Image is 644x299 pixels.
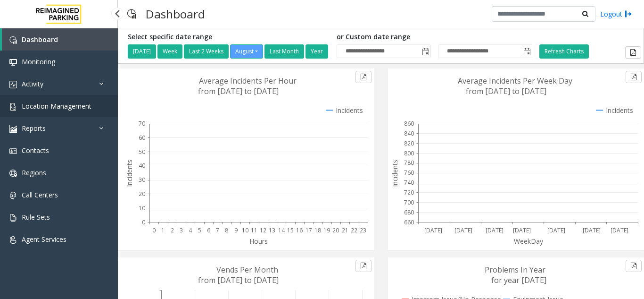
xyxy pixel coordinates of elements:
text: [DATE] [547,226,565,234]
span: Call Centers [22,190,58,199]
img: 'icon' [9,103,17,111]
span: Rule Sets [22,213,50,222]
text: 5 [198,226,201,234]
text: 50 [139,148,145,156]
text: from [DATE] to [DATE] [198,86,279,96]
img: 'icon' [9,192,17,199]
img: 'icon' [9,125,17,133]
text: 720 [404,188,414,196]
text: 18 [314,226,321,234]
text: 7 [216,226,219,234]
img: 'icon' [9,214,17,222]
a: Logout [600,9,632,19]
button: August [230,44,263,59]
span: Toggle popup [521,45,532,58]
button: [DATE] [128,44,156,59]
text: 60 [139,134,145,142]
h5: or Custom date range [337,33,532,41]
text: 9 [234,226,238,234]
text: 40 [139,162,145,170]
text: 800 [404,149,414,157]
text: 700 [404,198,414,206]
text: [DATE] [583,226,601,234]
text: 1 [161,226,165,234]
img: pageIcon [127,2,136,26]
span: Contacts [22,146,49,155]
text: Vends Per Month [216,265,278,275]
img: logout [625,9,632,19]
button: Export to pdf [626,71,642,83]
h3: Dashboard [141,2,210,26]
text: 22 [351,226,357,234]
text: 6 [207,226,210,234]
text: 12 [260,226,266,234]
text: 2 [171,226,174,234]
button: Week [157,44,182,59]
text: Incidents [125,160,134,187]
a: Dashboard [2,28,118,51]
button: Export to pdf [625,46,641,59]
text: 16 [296,226,303,234]
text: 10 [242,226,248,234]
text: 0 [152,226,156,234]
text: 660 [404,218,414,226]
text: 19 [323,226,330,234]
text: Average Incidents Per Hour [199,76,297,86]
text: 11 [251,226,257,234]
text: 0 [142,218,145,226]
text: 15 [287,226,294,234]
text: 70 [139,120,145,128]
button: Last 2 Weeks [184,44,229,59]
text: 30 [139,176,145,184]
text: 740 [404,179,414,187]
button: Year [305,44,328,59]
button: Last Month [264,44,304,59]
text: Problems In Year [485,265,545,275]
span: Regions [22,168,46,177]
text: [DATE] [424,226,442,234]
text: WeekDay [514,237,544,246]
text: 3 [180,226,183,234]
text: [DATE] [611,226,628,234]
text: 20 [139,190,145,198]
text: from [DATE] to [DATE] [198,275,279,285]
span: Location Management [22,102,91,111]
span: Dashboard [22,35,58,44]
text: [DATE] [513,226,531,234]
span: Toggle popup [420,45,430,58]
span: Reports [22,124,46,133]
text: 21 [342,226,348,234]
span: Monitoring [22,57,55,66]
text: 4 [189,226,192,234]
text: 860 [404,120,414,128]
button: Export to pdf [355,260,372,272]
text: 10 [139,204,145,212]
span: Activity [22,79,43,88]
img: 'icon' [9,170,17,177]
text: 840 [404,129,414,137]
text: 13 [269,226,275,234]
text: 760 [404,169,414,177]
text: 680 [404,208,414,216]
span: Agent Services [22,235,66,244]
text: Hours [249,237,268,246]
text: [DATE] [486,226,504,234]
text: Incidents [390,160,399,187]
img: 'icon' [9,147,17,155]
text: Average Incidents Per Week Day [458,76,572,86]
text: 780 [404,159,414,167]
text: 17 [305,226,312,234]
text: 8 [225,226,228,234]
h5: Select specific date range [128,33,330,41]
img: 'icon' [9,236,17,244]
button: Export to pdf [626,260,642,272]
text: for year [DATE] [491,275,546,285]
text: 820 [404,139,414,147]
text: 23 [360,226,366,234]
img: 'icon' [9,36,17,44]
img: 'icon' [9,59,17,66]
text: from [DATE] to [DATE] [466,86,546,96]
button: Export to pdf [355,71,372,83]
text: 20 [332,226,339,234]
button: Refresh Charts [539,44,589,59]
